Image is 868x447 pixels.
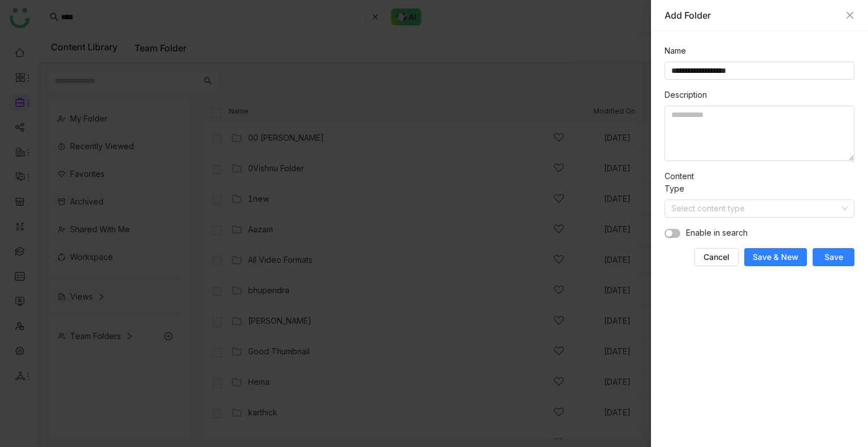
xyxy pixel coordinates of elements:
[665,45,686,57] label: Name
[665,170,712,195] label: Content Type
[665,89,707,101] label: Description
[824,251,843,263] span: Save
[695,248,739,266] button: Cancel
[753,251,798,263] span: Save & New
[704,251,730,263] span: Cancel
[686,227,748,239] span: Enable in search
[845,11,854,20] button: Close
[744,248,807,266] button: Save & New
[665,9,840,21] div: Add Folder
[813,248,854,266] button: Save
